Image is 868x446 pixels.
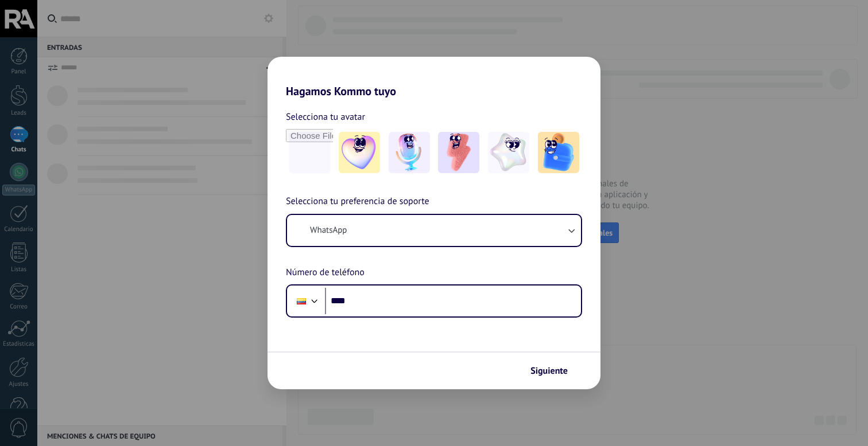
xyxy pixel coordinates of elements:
[310,225,347,236] span: WhatsApp
[538,132,579,173] img: -5.jpeg
[290,289,312,313] div: Ecuador: + 593
[530,367,568,375] span: Siguiente
[339,132,380,173] img: -1.jpeg
[389,132,430,173] img: -2.jpeg
[268,57,600,98] h2: Hagamos Kommo tuyo
[286,194,429,209] span: Selecciona tu preferencia de soporte
[525,361,583,381] button: Siguiente
[286,265,365,280] span: Número de teléfono
[438,132,479,173] img: -3.jpeg
[488,132,529,173] img: -4.jpeg
[287,215,581,246] button: WhatsApp
[286,109,365,124] span: Selecciona tu avatar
